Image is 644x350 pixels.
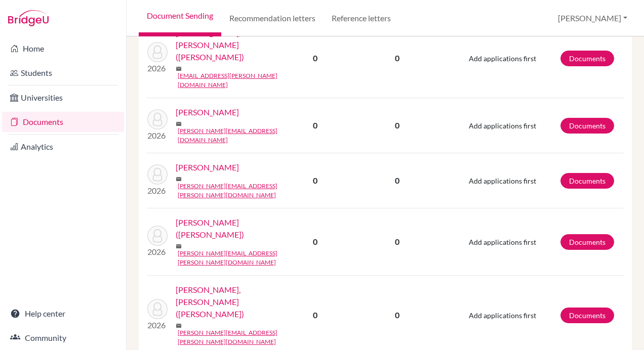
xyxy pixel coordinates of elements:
span: Add applications first [469,121,536,130]
p: 0 [350,236,444,248]
b: 0 [313,237,317,246]
a: [PERSON_NAME][EMAIL_ADDRESS][PERSON_NAME][DOMAIN_NAME] [178,328,288,346]
p: 0 [350,174,444,187]
a: [PERSON_NAME][EMAIL_ADDRESS][PERSON_NAME][DOMAIN_NAME] [178,182,288,200]
span: Add applications first [469,311,536,320]
span: mail [176,323,182,329]
a: [PERSON_NAME] [176,106,239,118]
span: mail [176,66,182,72]
span: mail [176,121,182,127]
a: Documents [560,308,614,323]
p: 2026 [147,185,168,197]
b: 0 [313,120,317,130]
p: 0 [350,52,444,64]
span: Add applications first [469,238,536,246]
img: Lee, Chloe [147,109,168,129]
p: 2026 [147,129,168,142]
a: Documents [560,173,614,189]
span: Add applications first [469,177,536,185]
a: Help center [2,303,124,324]
a: [PERSON_NAME], [PERSON_NAME] ([PERSON_NAME]) [176,27,288,63]
p: 2026 [147,246,168,258]
span: mail [176,243,182,249]
a: [PERSON_NAME] ([PERSON_NAME]) [176,216,288,241]
img: Bridge-U [8,10,49,26]
a: [EMAIL_ADDRESS][PERSON_NAME][DOMAIN_NAME] [178,71,288,90]
p: 2026 [147,62,168,74]
a: Students [2,63,124,83]
img: Lee, Ryan [147,164,168,185]
p: 0 [350,119,444,132]
a: Documents [560,234,614,250]
a: Community [2,328,124,348]
img: Lin, Yi-Chen (Jimmy) [147,299,168,319]
p: 2026 [147,319,168,331]
a: Documents [2,112,124,132]
p: 0 [350,309,444,321]
img: Lee, Yi-Chen (Gaby) [147,42,168,62]
a: [PERSON_NAME] [176,161,239,173]
span: Add applications first [469,54,536,63]
a: Universities [2,88,124,108]
img: Lee, Chia-Ying (Elaine) [147,226,168,246]
button: [PERSON_NAME] [553,9,632,28]
a: [PERSON_NAME], [PERSON_NAME] ([PERSON_NAME]) [176,284,288,320]
a: Documents [560,118,614,134]
a: Documents [560,51,614,66]
b: 0 [313,310,317,320]
a: [PERSON_NAME][EMAIL_ADDRESS][PERSON_NAME][DOMAIN_NAME] [178,249,288,267]
b: 0 [313,176,317,185]
a: Home [2,38,124,59]
span: mail [176,176,182,182]
a: Analytics [2,137,124,157]
b: 0 [313,53,317,63]
a: [PERSON_NAME][EMAIL_ADDRESS][DOMAIN_NAME] [178,126,288,145]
